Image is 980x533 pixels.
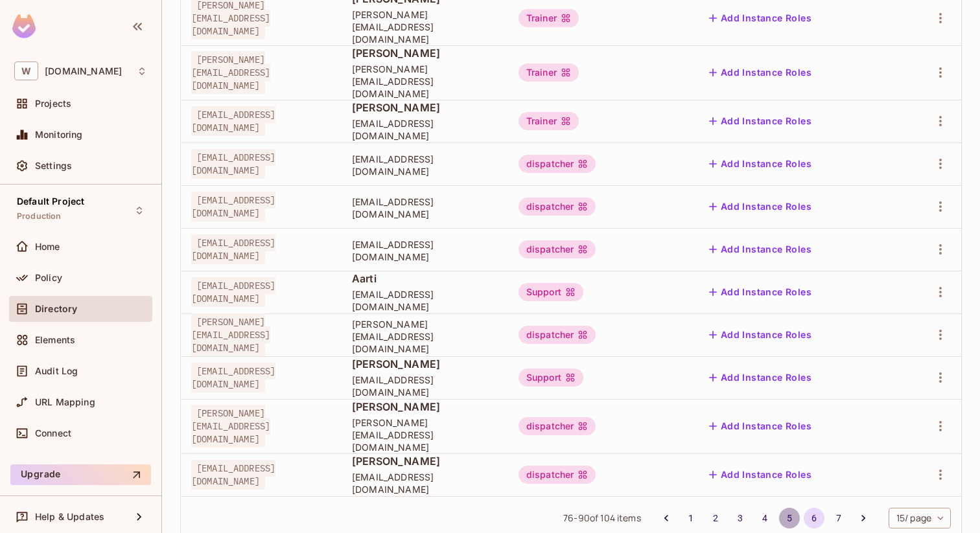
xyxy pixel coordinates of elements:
button: Add Instance Roles [704,367,817,388]
button: Add Instance Roles [704,196,817,217]
button: Add Instance Roles [704,416,817,437]
button: Add Instance Roles [704,8,817,28]
span: [EMAIL_ADDRESS][DOMAIN_NAME] [352,238,498,263]
div: Support [519,283,583,301]
button: Add Instance Roles [704,62,817,83]
div: Trainer [519,112,579,130]
button: Add Instance Roles [704,464,817,485]
span: W [14,62,38,80]
div: Trainer [519,63,579,82]
div: dispatcher [519,326,596,344]
span: Help & Updates [35,512,104,522]
span: [EMAIL_ADDRESS][DOMAIN_NAME] [191,192,275,221]
button: Go to next page [853,508,874,528]
span: [EMAIL_ADDRESS][DOMAIN_NAME] [352,196,498,220]
span: Default Project [17,196,84,207]
button: Upgrade [10,464,151,485]
span: [EMAIL_ADDRESS][DOMAIN_NAME] [191,277,275,307]
span: Projects [35,98,71,109]
button: Go to page 2 [705,508,726,528]
button: Go to page 3 [730,508,751,528]
span: Audit Log [35,366,78,376]
span: [EMAIL_ADDRESS][DOMAIN_NAME] [352,117,498,142]
button: Go to previous page [656,508,677,528]
span: Monitoring [35,130,83,140]
button: Add Instance Roles [704,324,817,345]
span: [PERSON_NAME][EMAIL_ADDRESS][DOMAIN_NAME] [352,416,498,453]
span: [EMAIL_ADDRESS][DOMAIN_NAME] [352,288,498,313]
span: Policy [35,273,62,283]
span: Home [35,242,60,252]
span: [EMAIL_ADDRESS][DOMAIN_NAME] [191,460,275,490]
div: dispatcher [519,240,596,258]
span: [PERSON_NAME] [352,46,498,60]
span: [EMAIL_ADDRESS][DOMAIN_NAME] [191,234,275,264]
span: [EMAIL_ADDRESS][DOMAIN_NAME] [191,363,275,392]
button: Add Instance Roles [704,111,817,131]
span: [PERSON_NAME][EMAIL_ADDRESS][DOMAIN_NAME] [352,8,498,45]
span: Elements [35,335,75,345]
span: [PERSON_NAME][EMAIL_ADDRESS][DOMAIN_NAME] [191,405,270,448]
span: [PERSON_NAME] [352,100,498,115]
span: [EMAIL_ADDRESS][DOMAIN_NAME] [352,153,498,177]
span: Settings [35,161,72,171]
span: URL Mapping [35,397,95,407]
div: 15 / page [889,508,951,528]
button: Go to page 5 [779,508,800,528]
div: dispatcher [519,466,596,484]
button: Add Instance Roles [704,239,817,260]
div: dispatcher [519,198,596,216]
span: [PERSON_NAME][EMAIL_ADDRESS][DOMAIN_NAME] [191,313,270,356]
span: Aarti [352,271,498,286]
span: [EMAIL_ADDRESS][DOMAIN_NAME] [352,374,498,398]
span: [PERSON_NAME][EMAIL_ADDRESS][DOMAIN_NAME] [352,63,498,100]
span: 76 - 90 of 104 items [563,511,641,525]
span: Directory [35,304,77,314]
span: Workspace: withpronto.com [45,66,122,76]
nav: pagination navigation [654,508,876,528]
span: Production [17,211,62,221]
div: Trainer [519,9,579,27]
span: [EMAIL_ADDRESS][DOMAIN_NAME] [191,149,275,179]
span: [PERSON_NAME] [352,357,498,371]
img: SReyMgAAAABJRU5ErkJggg== [12,14,36,38]
button: Go to page 4 [754,508,775,528]
div: dispatcher [519,417,596,435]
div: dispatcher [519,155,596,173]
button: Go to page 7 [828,508,849,528]
span: [PERSON_NAME] [352,400,498,414]
span: [PERSON_NAME] [352,454,498,468]
button: Go to page 1 [681,508,701,528]
div: Support [519,369,583,387]
button: Add Instance Roles [704,153,817,174]
span: [PERSON_NAME][EMAIL_ADDRESS][DOMAIN_NAME] [191,51,270,94]
button: page 6 [804,508,824,528]
span: Connect [35,428,71,438]
span: [PERSON_NAME][EMAIL_ADDRESS][DOMAIN_NAME] [352,318,498,355]
span: [EMAIL_ADDRESS][DOMAIN_NAME] [352,471,498,495]
span: [EMAIL_ADDRESS][DOMAIN_NAME] [191,106,275,136]
button: Add Instance Roles [704,282,817,302]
